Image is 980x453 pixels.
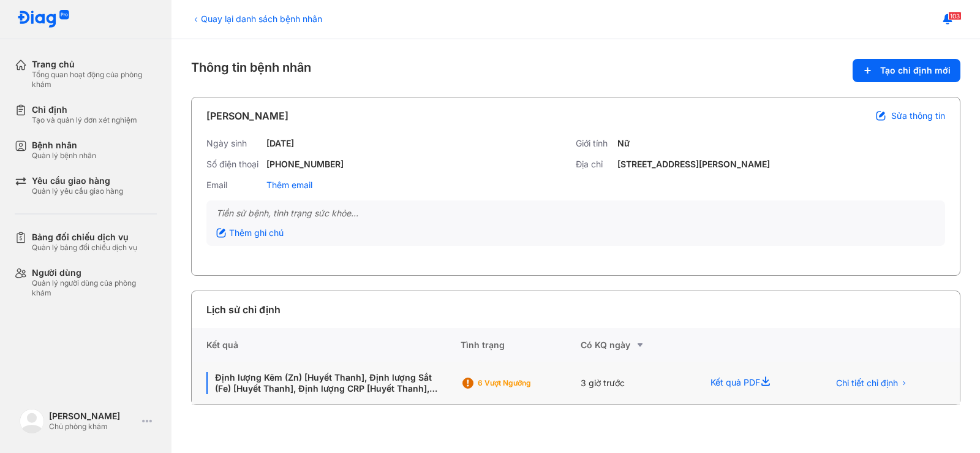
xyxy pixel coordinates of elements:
div: Tiền sử bệnh, tình trạng sức khỏe... [216,208,935,219]
button: Tạo chỉ định mới [853,59,960,82]
div: [PHONE_NUMBER] [266,159,344,170]
div: Tạo và quản lý đơn xét nghiệm [32,115,137,125]
div: [DATE] [266,138,294,149]
div: Quay lại danh sách bệnh nhân [191,12,322,25]
div: Thêm email [266,180,312,191]
div: Tổng quan hoạt động của phòng khám [32,70,157,89]
div: Thêm ghi chú [216,227,284,238]
div: Thông tin bệnh nhân [191,59,960,82]
div: Quản lý bảng đối chiếu dịch vụ [32,243,137,253]
img: logo [17,10,70,29]
div: Quản lý yêu cầu giao hàng [32,186,123,196]
div: Yêu cầu giao hàng [32,175,123,186]
div: Tình trạng [461,328,581,362]
div: Người dùng [32,267,157,278]
div: Giới tính [576,138,612,149]
div: Quản lý bệnh nhân [32,151,96,161]
span: Tạo chỉ định mới [880,65,951,76]
div: Quản lý người dùng của phòng khám [32,278,157,298]
div: [PERSON_NAME] [49,411,137,422]
div: [STREET_ADDRESS][PERSON_NAME] [617,159,770,170]
img: logo [20,409,44,433]
div: Ngày sinh [206,138,262,149]
div: [PERSON_NAME] [206,108,288,123]
div: Bệnh nhân [32,140,96,151]
div: Chỉ định [32,104,137,115]
span: Sửa thông tin [891,110,945,121]
div: Địa chỉ [576,159,612,170]
div: Có KQ ngày [581,338,696,352]
div: Số điện thoại [206,159,262,170]
div: 3 giờ trước [581,362,696,405]
button: Chi tiết chỉ định [829,374,915,392]
div: Nữ [617,138,630,149]
div: Trang chủ [32,59,157,70]
div: Lịch sử chỉ định [206,302,281,317]
span: 103 [948,12,962,20]
div: Email [206,180,262,191]
div: 6 Vượt ngưỡng [478,378,576,388]
div: Kết quả PDF [696,362,814,405]
div: Kết quả [192,328,461,362]
div: Định lượng Kẽm (Zn) [Huyết Thanh], Định lượng Sắt (Fe) [Huyết Thanh], Định lượng CRP [Huyết Thanh... [206,372,446,394]
span: Chi tiết chỉ định [836,378,898,389]
div: Bảng đối chiếu dịch vụ [32,232,137,243]
div: Chủ phòng khám [49,422,137,432]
